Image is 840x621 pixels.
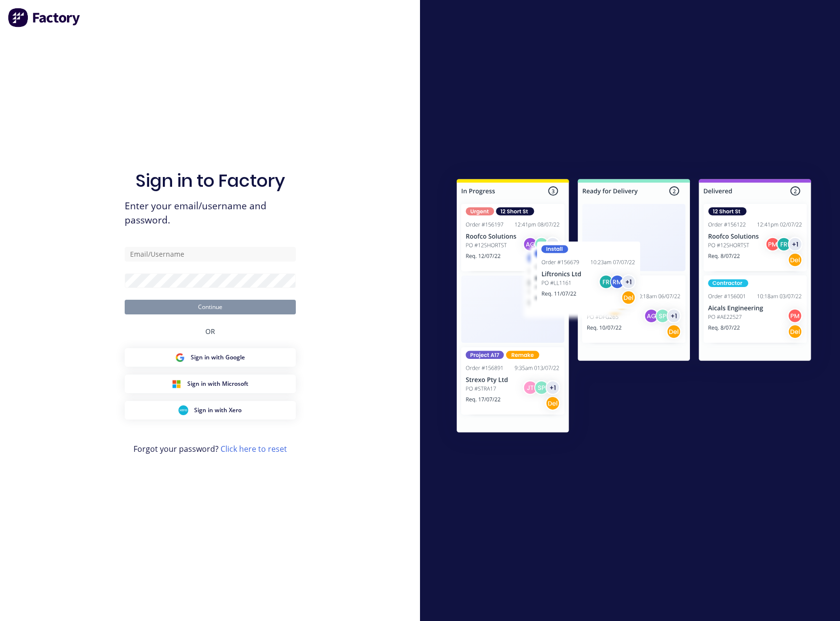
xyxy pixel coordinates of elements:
img: Factory [8,8,81,27]
img: Microsoft Sign in [172,379,181,389]
span: Sign in with Xero [194,406,242,415]
h1: Sign in to Factory [135,170,285,191]
img: Google Sign in [175,353,185,362]
img: Xero Sign in [178,405,188,415]
span: Enter your email/username and password. [125,199,296,227]
input: Email/Username [125,247,296,262]
button: Continue [125,300,296,314]
span: Sign in with Google [191,353,245,362]
div: OR [205,314,215,348]
button: Microsoft Sign inSign in with Microsoft [125,375,296,393]
span: Forgot your password? [133,443,287,455]
button: Xero Sign inSign in with Xero [125,401,296,420]
a: Click here to reset [221,444,287,454]
span: Sign in with Microsoft [187,379,248,388]
button: Google Sign inSign in with Google [125,348,296,367]
img: Sign in [435,159,833,456]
